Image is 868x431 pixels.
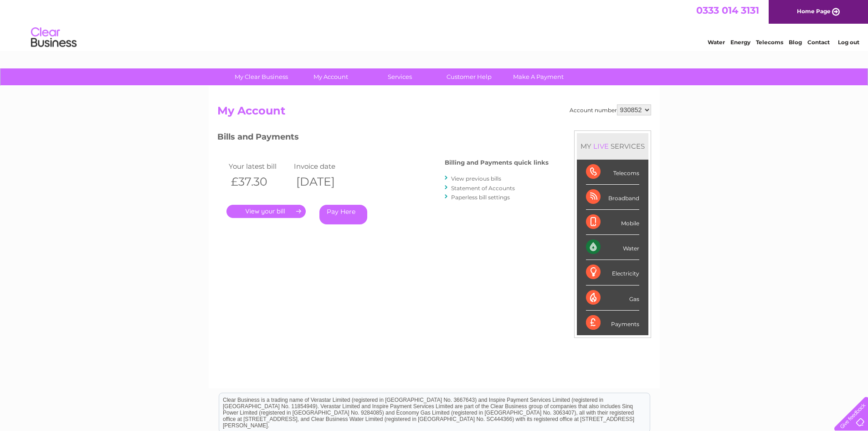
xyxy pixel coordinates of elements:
[586,311,639,335] div: Payments
[362,68,437,85] a: Services
[226,205,306,218] a: .
[451,194,510,201] a: Paperless bill settings
[219,5,650,44] div: Clear Business is a trading name of Verastar Limited (registered in [GEOGRAPHIC_DATA] No. 3667643...
[224,68,299,85] a: My Clear Business
[451,185,515,192] a: Statement of Accounts
[292,172,357,191] th: [DATE]
[570,104,651,115] div: Account number
[586,286,639,311] div: Gas
[838,39,859,46] a: Log out
[586,210,639,235] div: Mobile
[730,39,750,46] a: Energy
[319,205,367,224] a: Pay Here
[451,175,501,182] a: View previous bills
[708,39,725,46] a: Water
[756,39,783,46] a: Telecoms
[217,130,549,146] h3: Bills and Payments
[431,68,507,85] a: Customer Help
[217,104,651,122] h2: My Account
[696,5,759,16] a: 0333 014 3131
[501,68,576,85] a: Make A Payment
[577,133,648,159] div: MY SERVICES
[586,160,639,185] div: Telecoms
[586,260,639,285] div: Electricity
[807,39,830,46] a: Contact
[586,235,639,260] div: Water
[586,185,639,210] div: Broadband
[293,68,368,85] a: My Account
[226,172,292,191] th: £37.30
[789,39,802,46] a: Blog
[445,159,549,166] h4: Billing and Payments quick links
[292,160,357,172] td: Invoice date
[591,142,611,151] div: LIVE
[31,24,77,52] img: logo.png
[226,160,292,172] td: Your latest bill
